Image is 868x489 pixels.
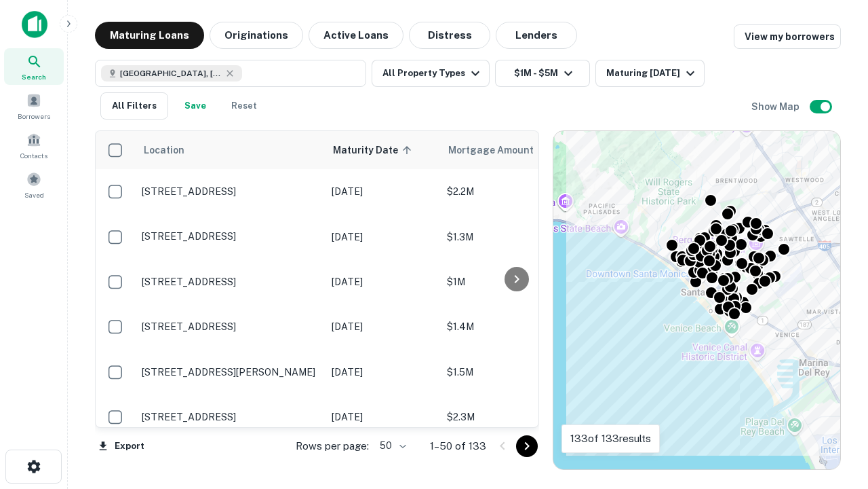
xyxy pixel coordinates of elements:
p: [DATE] [332,365,433,380]
h6: Show Map [751,99,802,114]
p: Rows per page: [296,438,369,454]
span: Search [22,71,46,82]
p: $1M [447,274,583,289]
span: Saved [24,189,44,200]
p: [DATE] [332,230,433,244]
p: [DATE] [332,319,433,334]
a: Search [4,48,64,85]
div: 50 [374,436,408,456]
button: Lenders [496,22,577,49]
button: $1M - $5M [495,60,590,87]
a: Borrowers [4,88,64,124]
button: [GEOGRAPHIC_DATA], [GEOGRAPHIC_DATA], [GEOGRAPHIC_DATA] [95,60,366,87]
span: Borrowers [18,111,50,122]
span: [GEOGRAPHIC_DATA], [GEOGRAPHIC_DATA], [GEOGRAPHIC_DATA] [120,67,222,79]
span: Location [143,142,184,158]
p: $1.4M [447,319,583,334]
p: [STREET_ADDRESS] [142,185,318,198]
p: [STREET_ADDRESS] [142,411,318,423]
button: Distress [409,22,490,49]
button: Reset [222,92,266,120]
iframe: Chat Widget [800,380,868,446]
span: Mortgage Amount [448,142,551,158]
button: Active Loans [309,22,403,49]
button: Originations [210,22,303,49]
p: [STREET_ADDRESS][PERSON_NAME] [142,366,318,378]
button: All Property Types [372,60,490,87]
th: Maturity Date [325,131,440,169]
p: [STREET_ADDRESS] [142,230,318,242]
button: All Filters [100,92,168,120]
th: Mortgage Amount [440,131,589,169]
p: 1–50 of 133 [430,438,486,454]
p: $1.3M [447,230,583,244]
p: [DATE] [332,274,433,289]
div: Maturing [DATE] [606,65,698,81]
a: Saved [4,166,64,203]
img: capitalize-icon.png [22,11,47,38]
p: [STREET_ADDRESS] [142,276,318,288]
button: Maturing [DATE] [595,60,705,87]
span: Maturity Date [333,142,416,158]
th: Location [135,131,325,169]
button: Save your search to get updates of matches that match your search criteria. [174,92,217,120]
div: 0 0 [553,131,840,469]
p: $2.3M [447,410,583,424]
button: Go to next page [516,435,538,457]
p: 133 of 133 results [570,431,651,447]
button: Maturing Loans [95,22,204,49]
a: Contacts [4,127,64,164]
p: $2.2M [447,184,583,199]
span: Contacts [20,150,47,161]
p: [STREET_ADDRESS] [142,321,318,333]
p: [DATE] [332,410,433,424]
p: $1.5M [447,365,583,380]
button: Export [95,436,148,456]
a: View my borrowers [734,24,841,49]
p: [DATE] [332,184,433,199]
